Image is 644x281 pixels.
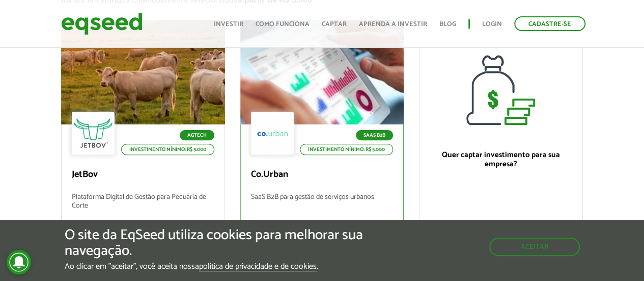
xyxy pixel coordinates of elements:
[72,193,214,223] p: Plataforma Digital de Gestão para Pecuária de Corte
[199,263,317,271] a: política de privacidade e de cookies
[482,21,502,28] a: Login
[251,169,393,181] p: Co.Urban
[439,21,456,28] a: Blog
[121,144,214,155] p: Investimento mínimo: R$ 5.000
[251,193,393,223] p: SaaS B2B para gestão de serviços urbanos
[72,169,214,181] p: JetBov
[61,10,143,37] img: EqSeed
[359,21,427,28] a: Aprenda a investir
[356,130,393,140] p: SaaS B2B
[514,16,585,31] a: Cadastre-se
[180,130,214,140] p: Agtech
[322,21,347,28] a: Captar
[489,238,580,256] button: Aceitar
[300,144,393,155] p: Investimento mínimo: R$ 5.000
[256,21,310,28] a: Como funciona
[214,21,243,28] a: Investir
[65,227,374,259] h5: O site da EqSeed utiliza cookies para melhorar sua navegação.
[65,262,374,271] p: Ao clicar em "aceitar", você aceita nossa .
[430,150,572,169] p: Quer captar investimento para sua empresa?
